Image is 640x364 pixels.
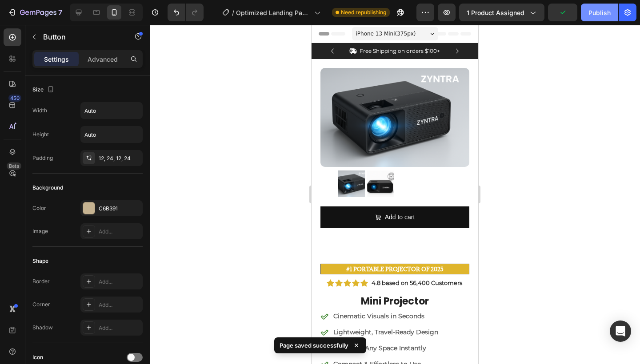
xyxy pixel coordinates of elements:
div: Shape [32,257,48,265]
strong: Compact & Effortless to Use [22,335,109,343]
div: Add... [99,301,140,309]
div: Color [32,204,46,212]
div: Width [32,107,47,115]
iframe: Design area [312,25,478,364]
div: Add... [99,228,140,236]
p: Advanced [88,55,118,64]
button: Publish [581,4,618,21]
div: Publish [588,8,611,17]
div: Beta [7,162,21,170]
div: Shadow [32,324,53,332]
div: Add... [99,324,140,332]
button: 7 [4,4,66,21]
button: 1 product assigned [459,4,544,21]
span: 1 product assigned [467,8,524,17]
p: Settings [44,55,69,64]
div: 12, 24, 12, 24 [99,154,140,162]
span: Need republishing [341,8,386,16]
div: Corner [32,301,50,309]
input: Auto [81,103,142,119]
div: Border [32,277,50,285]
div: Padding [32,154,53,162]
div: Image [32,227,48,235]
p: Page saved successfully [280,341,348,350]
div: 450 [8,95,21,102]
span: / [232,8,234,17]
p: Button [43,32,119,42]
input: Auto [81,127,142,142]
p: 7 [58,7,62,18]
div: Open Intercom Messenger [610,320,631,342]
div: C6B391 [99,205,140,213]
div: Size [32,84,56,96]
div: Add... [99,278,140,286]
div: Background [32,184,63,192]
span: Optimized Landing Page Template [236,8,311,17]
div: Undo/Redo [168,4,204,21]
div: Icon [32,353,43,361]
div: Height [32,131,49,138]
